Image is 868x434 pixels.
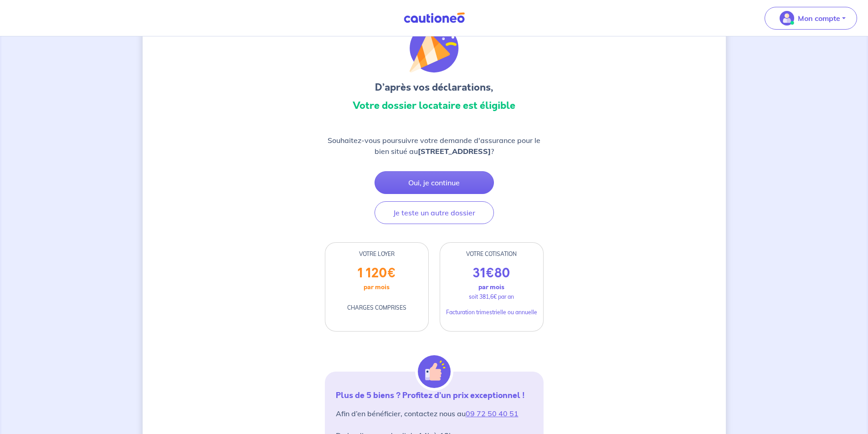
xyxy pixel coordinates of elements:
button: Oui, je continue [375,171,494,194]
img: illu_alert_hand.svg [418,355,451,388]
strong: Plus de 5 biens ? Profitez d’un prix exceptionnel ! [336,389,525,401]
p: par mois [364,281,390,293]
h3: D’après vos déclarations, [325,80,544,95]
p: Mon compte [798,13,840,24]
span: 80 [494,264,510,282]
button: illu_account_valid_menu.svgMon compte [765,7,857,30]
img: illu_account_valid_menu.svg [780,11,794,26]
strong: [STREET_ADDRESS] [418,147,491,156]
p: 31 [473,266,510,281]
a: 09 72 50 40 51 [466,409,519,418]
p: CHARGES COMPRISES [347,304,406,312]
button: Je teste un autre dossier [375,201,494,224]
img: Cautioneo [400,12,468,24]
div: VOTRE LOYER [325,250,428,258]
div: VOTRE COTISATION [440,250,543,258]
h3: Votre dossier locataire est éligible [325,98,544,113]
p: par mois [478,281,504,293]
span: € [486,264,494,282]
p: Facturation trimestrielle ou annuelle [446,308,537,317]
p: Souhaitez-vous poursuivre votre demande d'assurance pour le bien situé au ? [325,135,544,157]
img: illu_congratulation.svg [410,24,459,73]
p: 1 120 € [358,266,396,281]
p: soit 381,6€ par an [469,293,514,301]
